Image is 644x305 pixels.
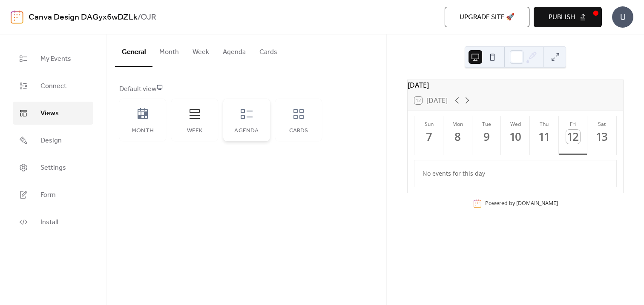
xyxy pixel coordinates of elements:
a: Install [13,211,93,234]
span: Upgrade site 🚀 [460,12,515,23]
div: 9 [480,130,494,144]
button: Mon8 [443,116,472,155]
button: Upgrade site 🚀 [445,7,529,27]
div: Sat [590,120,614,128]
div: U [612,6,633,28]
span: Publish [549,12,575,23]
div: 7 [422,130,436,144]
div: Mon [446,120,470,128]
span: Connect [40,81,66,91]
a: [DOMAIN_NAME] [516,200,558,207]
span: Design [40,136,62,146]
a: Canva Design DAGyx6wDZLk [29,9,138,26]
span: Install [40,217,58,228]
span: Views [40,108,59,119]
button: Sun7 [414,116,443,155]
button: Thu11 [530,116,559,155]
b: / [138,9,141,26]
div: [DATE] [408,80,623,90]
div: Agenda [232,128,262,134]
a: Design [13,129,93,152]
a: Settings [13,156,93,179]
div: 10 [509,130,523,144]
div: No events for this day [416,163,615,183]
div: Thu [532,120,556,128]
span: Settings [40,163,66,173]
div: Month [128,128,158,134]
div: Cards [284,128,313,134]
span: My Events [40,54,71,64]
button: Wed10 [501,116,530,155]
div: 12 [566,130,580,144]
div: Tue [475,120,499,128]
button: Week [186,34,216,66]
a: Form [13,183,93,206]
div: Sun [417,120,441,128]
button: Publish [534,7,602,27]
div: 11 [538,130,552,144]
button: Agenda [216,34,253,66]
button: Sat13 [587,116,616,155]
div: Default view [119,84,372,94]
div: 13 [595,130,609,144]
button: Tue9 [472,116,501,155]
button: Fri12 [559,116,588,155]
span: Form [40,190,56,200]
div: Powered by [485,200,558,207]
button: Cards [253,34,284,66]
div: 8 [451,130,465,144]
b: OJR [141,9,156,26]
div: Week [180,128,210,134]
div: Wed [503,120,527,128]
div: Fri [561,120,585,128]
img: logo [11,10,23,24]
button: Month [152,34,186,66]
a: Connect [13,74,93,97]
a: Views [13,102,93,125]
a: My Events [13,47,93,70]
button: General [115,34,152,67]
